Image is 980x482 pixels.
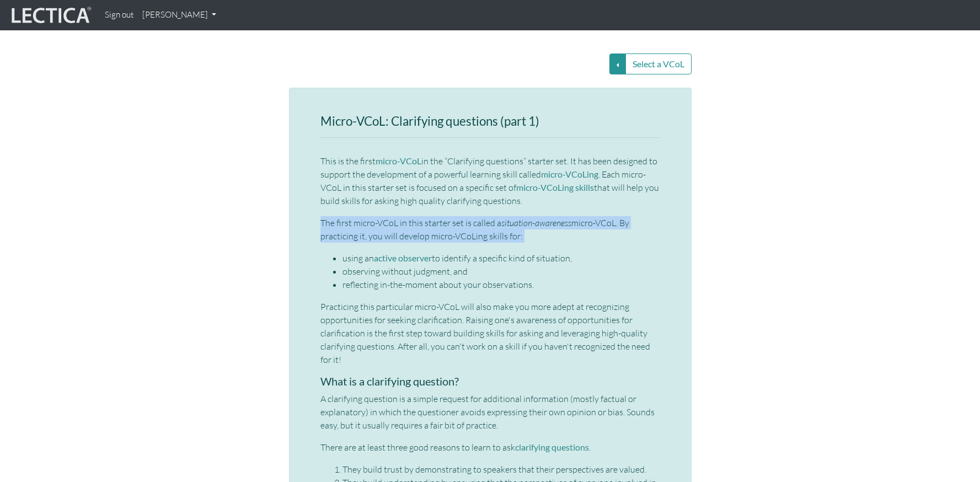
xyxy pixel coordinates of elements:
[342,463,660,476] li: They build trust by demonstrating to speakers that their perspectives are valued.
[541,169,598,179] a: micro-VCoLing
[320,115,660,128] h3: Micro-VCoL: Clarifying questions (part 1)
[374,253,432,263] a: active observer
[342,251,660,265] li: using an to identify a specific kind of situation,
[342,278,660,291] li: reflecting in-the-moment about your observations.
[516,182,594,192] a: micro-VCoLing skills
[342,265,660,278] li: observing without judgment, and
[9,5,92,26] img: lecticalive
[138,4,221,26] a: [PERSON_NAME]
[376,156,421,166] a: micro-VCoL
[625,53,692,74] button: Select a VCoL
[320,374,459,388] strong: What is a clarifying question?
[515,442,589,452] a: clarifying questions
[320,392,660,432] p: A clarifying question is a simple request for additional information (mostly factual or explanato...
[320,441,660,454] p: There are at least three good reasons to learn to ask .
[320,216,660,243] p: The first micro-VCoL in this starter set is called a micro-VCoL. By practicing it, you will devel...
[100,4,138,26] a: Sign out
[320,154,660,207] p: This is the first in the “Clarifying questions” starter set. It has been designed to support the ...
[501,217,571,228] em: situation-awareness
[320,300,660,366] p: Practicing this particular micro-VCoL will also make you more adept at recognizing opportunities ...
